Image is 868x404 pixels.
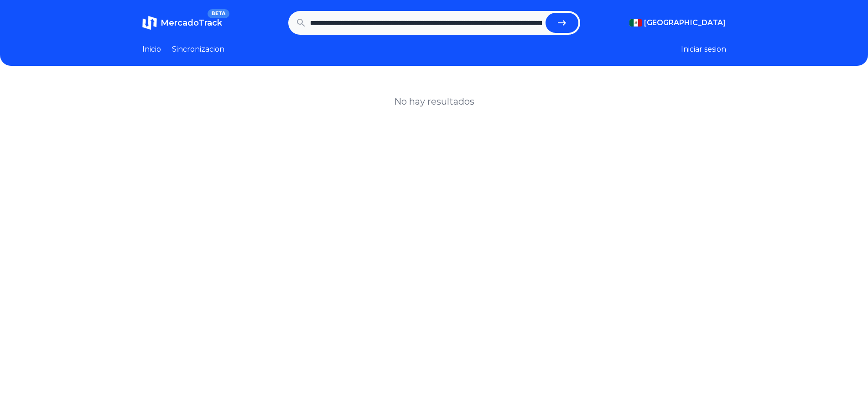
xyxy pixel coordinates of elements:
img: Mexico [629,19,642,27]
button: Iniciar sesion [681,44,726,55]
span: BETA [208,9,229,18]
h1: No hay resultados [394,95,474,108]
span: [GEOGRAPHIC_DATA] [644,17,726,28]
img: MercadoTrack [142,16,157,30]
a: Sincronizacion [172,44,224,55]
a: MercadoTrackBETA [142,16,222,30]
span: MercadoTrack [161,18,222,28]
a: Inicio [142,44,161,55]
button: [GEOGRAPHIC_DATA] [629,17,726,28]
